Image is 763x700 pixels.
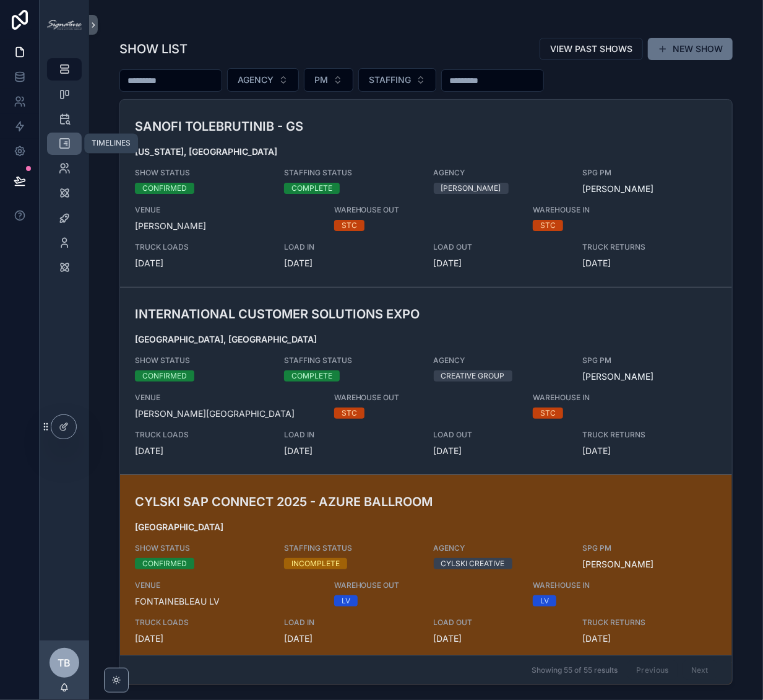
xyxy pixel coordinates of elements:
h1: SHOW LIST [119,40,188,58]
span: AGENCY [434,356,568,365]
span: [DATE] [284,257,418,269]
span: WAREHOUSE OUT [334,205,519,215]
a: SANOFI TOLEBRUTINIB - GS[US_STATE], [GEOGRAPHIC_DATA]SHOW STATUSCONFIRMEDSTAFFING STATUSCOMPLETEA... [120,100,732,287]
span: VENUE [135,205,319,215]
span: STAFFING STATUS [284,543,418,553]
span: WAREHOUSE IN [533,393,667,403]
span: SPG PM [583,356,717,365]
div: scrollable content [40,50,89,295]
span: Showing 55 of 55 results [532,665,618,675]
div: COMPLETE [291,183,332,194]
span: WAREHOUSE IN [533,205,667,215]
span: [DATE] [135,632,269,645]
span: TRUCK RETURNS [583,618,717,628]
span: [DATE] [434,257,568,269]
span: [PERSON_NAME] [135,220,319,232]
div: STC [342,220,357,231]
span: TRUCK LOADS [135,618,269,628]
div: CONFIRMED [142,558,187,569]
span: LOAD IN [284,618,418,628]
span: TRUCK LOADS [135,242,269,252]
span: TB [58,655,71,670]
span: LOAD IN [284,430,418,440]
img: App logo [47,20,82,30]
span: VENUE [135,580,319,590]
div: STC [342,408,357,419]
strong: [US_STATE], [GEOGRAPHIC_DATA] [135,146,277,157]
div: TIMELINES [92,139,131,149]
span: [DATE] [583,257,717,269]
span: [DATE] [583,445,717,457]
span: WAREHOUSE OUT [334,580,519,590]
span: FONTAINEBLEAU LV [135,595,319,608]
span: STAFFING STATUS [284,168,418,178]
span: LOAD IN [284,242,418,252]
span: WAREHOUSE IN [533,580,667,590]
span: STAFFING STATUS [284,356,418,365]
a: [PERSON_NAME] [583,370,654,383]
div: STC [540,408,556,419]
span: SHOW STATUS [135,356,269,365]
div: CREATIVE GROUP [441,370,505,382]
span: [DATE] [135,257,269,269]
button: Select Button [304,68,353,92]
span: LOAD OUT [434,242,568,252]
span: [DATE] [434,632,568,645]
button: Select Button [358,68,436,92]
span: VIEW PAST SHOWS [550,43,632,55]
span: LOAD OUT [434,618,568,628]
a: [PERSON_NAME] [583,558,654,571]
div: LV [540,595,549,606]
span: [DATE] [284,445,418,457]
a: [PERSON_NAME] [583,183,654,195]
span: [DATE] [583,632,717,645]
h3: CYLSKI SAP CONNECT 2025 - AZURE BALLROOM [135,492,518,511]
span: VENUE [135,393,319,403]
span: STAFFING [369,74,411,86]
div: [PERSON_NAME] [441,183,501,194]
a: CYLSKI SAP CONNECT 2025 - AZURE BALLROOM[GEOGRAPHIC_DATA]SHOW STATUSCONFIRMEDSTAFFING STATUSINCOM... [120,475,732,662]
div: STC [540,220,556,231]
span: TRUCK LOADS [135,430,269,440]
span: SPG PM [583,543,717,553]
span: [DATE] [135,445,269,457]
span: LOAD OUT [434,430,568,440]
div: COMPLETE [291,370,332,382]
strong: [GEOGRAPHIC_DATA] [135,522,223,532]
h3: SANOFI TOLEBRUTINIB - GS [135,117,518,136]
h3: INTERNATIONAL CUSTOMER SOLUTIONS EXPO [135,305,518,323]
div: INCOMPLETE [291,558,340,569]
span: SPG PM [583,168,717,178]
span: [DATE] [284,632,418,645]
div: LV [342,595,350,606]
span: PM [314,74,328,86]
a: INTERNATIONAL CUSTOMER SOLUTIONS EXPO[GEOGRAPHIC_DATA], [GEOGRAPHIC_DATA]SHOW STATUSCONFIRMEDSTAF... [120,287,732,475]
span: SHOW STATUS [135,168,269,178]
button: VIEW PAST SHOWS [540,38,643,60]
span: [PERSON_NAME][GEOGRAPHIC_DATA] [135,408,319,420]
div: CYLSKI CREATIVE [441,558,505,569]
span: TRUCK RETURNS [583,430,717,440]
span: AGENCY [434,543,568,553]
div: CONFIRMED [142,183,187,194]
span: SHOW STATUS [135,543,269,553]
span: AGENCY [238,74,274,86]
span: AGENCY [434,168,568,178]
strong: [GEOGRAPHIC_DATA], [GEOGRAPHIC_DATA] [135,334,317,344]
span: TRUCK RETURNS [583,242,717,252]
span: [DATE] [434,445,568,457]
button: Select Button [227,68,299,92]
div: CONFIRMED [142,370,187,382]
span: WAREHOUSE OUT [334,393,519,403]
button: NEW SHOW [648,38,733,60]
